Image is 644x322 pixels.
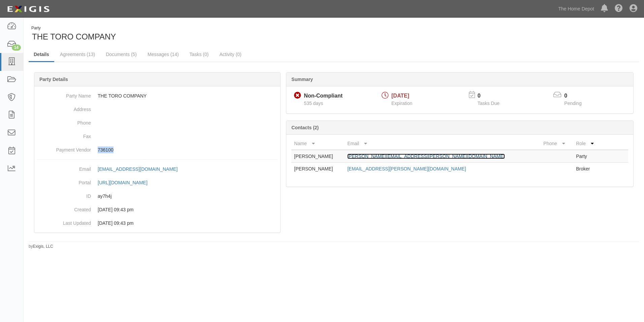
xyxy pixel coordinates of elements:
[33,244,53,249] a: Exigis, LLC
[37,216,278,230] dd: 02/09/2023 09:43 pm
[98,146,278,153] p: 736100
[615,5,623,13] i: Help Center - Complianz
[37,89,278,103] dd: THE TORO COMPANY
[37,203,278,216] dd: 02/09/2023 09:43 pm
[29,48,54,62] a: Details
[37,162,91,172] dt: Email
[5,3,52,15] img: logo-5460c22ac91f19d4615b14bd174203de0afe785f0fc80cf4dbbc73dc1793850b.png
[391,101,412,106] span: Expiration
[294,92,301,99] i: Non-Compliant
[478,101,500,106] span: Tasks Due
[291,137,345,150] th: Name
[29,244,53,249] small: by
[291,77,313,82] b: Summary
[391,93,409,99] span: [DATE]
[37,130,91,140] dt: Fax
[101,48,142,61] a: Documents (5)
[214,48,246,61] a: Activity (0)
[555,2,598,16] a: The Home Depot
[304,101,323,106] span: Since 04/01/2024
[55,48,100,61] a: Agreements (13)
[345,137,541,150] th: Email
[39,77,68,82] b: Party Details
[564,101,581,106] span: Pending
[12,45,21,51] div: 14
[37,143,91,153] dt: Payment Vendor
[347,166,466,171] a: [EMAIL_ADDRESS][PERSON_NAME][DOMAIN_NAME]
[98,166,185,172] a: [EMAIL_ADDRESS][DOMAIN_NAME]
[32,32,116,41] span: THE TORO COMPANY
[291,125,319,130] b: Contacts (2)
[185,48,214,61] a: Tasks (0)
[31,25,116,31] div: Party
[29,25,329,43] div: THE TORO COMPANY
[37,116,91,126] dt: Phone
[541,137,573,150] th: Phone
[304,92,343,100] div: Non-Compliant
[98,166,178,172] div: [EMAIL_ADDRESS][DOMAIN_NAME]
[37,189,278,203] dd: ay7h4j
[573,150,601,163] td: Party
[37,103,91,113] dt: Address
[564,92,590,100] p: 0
[573,137,601,150] th: Role
[347,154,505,159] a: [PERSON_NAME][EMAIL_ADDRESS][PERSON_NAME][DOMAIN_NAME]
[291,163,345,175] td: [PERSON_NAME]
[37,203,91,213] dt: Created
[291,150,345,163] td: [PERSON_NAME]
[573,163,601,175] td: Broker
[37,176,91,186] dt: Portal
[478,92,508,100] p: 0
[98,180,155,185] a: [URL][DOMAIN_NAME]
[37,216,91,226] dt: Last Updated
[37,189,91,199] dt: ID
[142,48,184,61] a: Messages (14)
[37,89,91,99] dt: Party Name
